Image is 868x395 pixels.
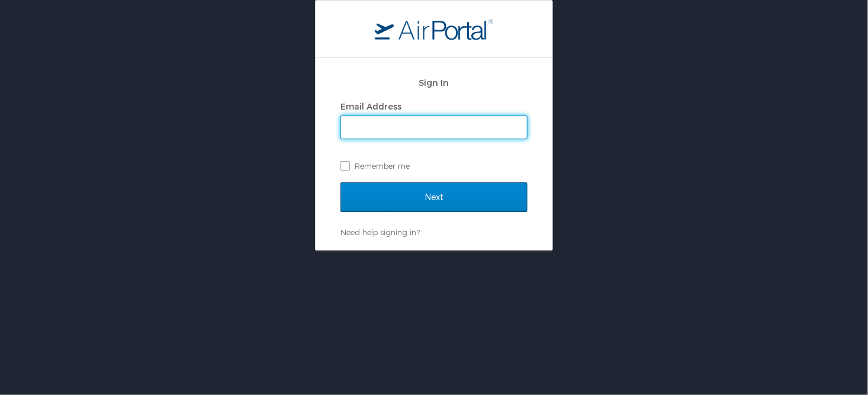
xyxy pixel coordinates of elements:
label: Remember me [340,157,528,175]
label: Email Address [340,101,401,111]
input: Next [340,182,528,212]
a: Need help signing in? [340,227,420,237]
h2: Sign In [340,76,528,89]
img: logo [375,18,493,40]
